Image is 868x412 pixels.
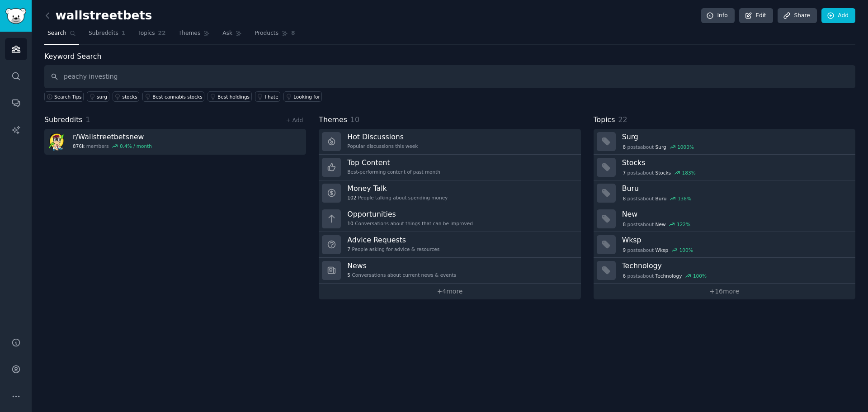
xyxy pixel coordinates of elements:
span: Topics [594,114,615,126]
a: + Add [286,117,303,123]
span: Wksp [656,247,669,253]
a: Subreddits1 [85,26,128,45]
a: Top ContentBest-performing content of past month [319,155,580,180]
a: Info [701,8,735,24]
img: GummySearch logo [5,8,26,24]
span: 1 [86,115,90,124]
div: Popular discussions this week [347,143,418,149]
h3: Surg [622,132,849,142]
a: Search [44,26,79,45]
span: Ask [222,29,232,38]
div: 1000 % [677,144,694,150]
span: New [656,221,666,227]
span: 102 [347,194,356,201]
div: Conversations about things that can be improved [347,220,473,227]
div: post s about [622,220,691,228]
h3: Stocks [622,158,849,167]
span: 8 [623,221,626,227]
a: Edit [739,8,773,24]
h3: Money Talk [347,184,448,193]
h3: Technology [622,261,849,270]
a: +16more [594,284,855,299]
div: stocks [123,94,137,100]
div: post s about [622,246,694,254]
span: 6 [623,273,626,279]
span: Products [255,29,278,38]
a: Share [778,8,816,24]
input: Keyword search in audience [44,65,855,88]
span: Stocks [656,170,671,176]
a: r/Wallstreetbetsnew876kmembers0.4% / month [44,129,306,155]
div: I hate [265,94,278,100]
div: Best holdings [217,94,250,100]
div: Looking for [293,94,320,100]
span: 10 [350,115,359,124]
a: Topics22 [135,26,169,45]
h3: Wksp [622,235,849,245]
span: 22 [618,115,627,124]
span: Subreddits [44,114,83,126]
h3: Buru [622,184,849,193]
a: Best cannabis stocks [142,91,204,102]
a: Products8 [251,26,298,45]
span: Themes [319,114,347,126]
span: 7 [347,246,350,252]
a: I hate [255,91,281,102]
img: Wallstreetbetsnew [47,132,66,151]
h3: Advice Requests [347,235,439,245]
a: Wksp9postsaboutWksp100% [594,232,855,258]
a: surg [87,91,109,102]
span: 8 [291,29,295,38]
div: 122 % [677,221,690,227]
div: 183 % [682,170,696,176]
a: Advice Requests7People asking for advice & resources [319,232,580,258]
span: 5 [347,272,350,278]
div: members [73,143,152,149]
span: 10 [347,220,353,227]
div: post s about [622,143,695,151]
div: People talking about spending money [347,194,448,201]
a: Ask [219,26,245,45]
span: Technology [656,273,682,279]
div: surg [97,94,107,100]
span: 9 [623,247,626,253]
span: 7 [623,170,626,176]
a: Surg8postsaboutSurg1000% [594,129,855,155]
h3: News [347,261,456,270]
a: +4more [319,284,580,299]
a: Buru8postsaboutBuru138% [594,180,855,206]
div: People asking for advice & resources [347,246,439,252]
label: Keyword Search [44,52,101,61]
span: 1 [122,29,126,38]
span: 8 [623,144,626,150]
span: Subreddits [89,29,118,38]
a: Hot DiscussionsPopular discussions this week [319,129,580,155]
div: post s about [622,272,708,280]
a: stocks [113,91,140,102]
div: post s about [622,194,692,203]
span: Topics [138,29,155,38]
span: Search Tips [54,94,82,100]
a: Best holdings [208,91,251,102]
a: Themes [175,26,213,45]
h3: Top Content [347,158,440,167]
span: 8 [623,195,626,202]
h3: r/ Wallstreetbetsnew [73,132,152,142]
a: Looking for [283,91,322,102]
div: Conversations about current news & events [347,272,456,278]
div: Best-performing content of past month [347,169,440,175]
h3: Opportunities [347,209,473,219]
a: Money Talk102People talking about spending money [319,180,580,206]
div: 100 % [693,273,707,279]
span: Search [47,29,66,38]
a: New8postsaboutNew122% [594,206,855,232]
a: Opportunities10Conversations about things that can be improved [319,206,580,232]
div: 0.4 % / month [120,143,152,149]
a: Technology6postsaboutTechnology100% [594,258,855,284]
a: News5Conversations about current news & events [319,258,580,284]
a: Stocks7postsaboutStocks183% [594,155,855,180]
span: 876k [73,143,85,149]
h2: wallstreetbets [44,9,152,23]
span: Surg [656,144,666,150]
h3: Hot Discussions [347,132,418,142]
